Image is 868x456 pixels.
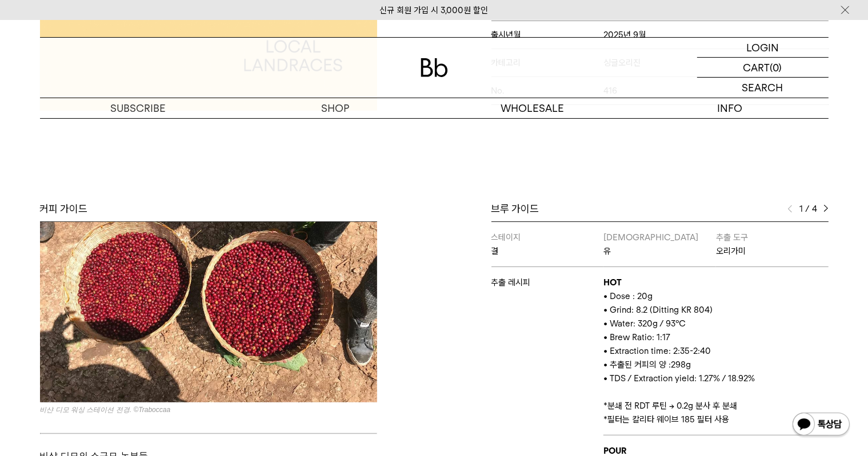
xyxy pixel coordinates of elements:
i: 비샨 디모 워싱 스테이션 전경. ©Traboccaa [40,406,171,414]
img: 카카오톡 채널 1:1 채팅 버튼 [791,411,851,439]
span: 추출 도구 [716,232,748,243]
span: 4 [813,202,818,216]
img: 0cd98b87432161be34992c5c4120afd9_141802.jpg [40,150,377,402]
p: WHOLESALE [434,98,631,118]
p: 유 [603,244,716,258]
b: POUR [603,446,626,456]
a: 신규 회원 가입 시 3,000원 할인 [380,5,489,15]
span: • Extraction time: 2:35-2:40 [603,346,711,356]
a: LOGIN [697,38,829,58]
span: • Brew Ratio: 1:17 [603,332,670,342]
span: / [806,202,810,216]
p: LOGIN [746,38,779,57]
span: [DEMOGRAPHIC_DATA] [603,232,698,243]
span: • TDS / Extraction yield: 1.27% / 18.92% [603,373,755,384]
p: INFO [631,98,829,118]
a: CART (0) [697,58,829,78]
a: SUBSCRIBE [40,98,237,118]
span: 스테이지 [491,232,521,243]
p: 결 [491,244,604,258]
span: *분쇄 전 RDT 루틴 → 0.2g 분사 후 분쇄 [603,401,737,411]
span: • Grind: 8.2 (Ditting KR 804) [603,305,713,315]
b: HOT [603,277,622,288]
span: 1 [798,202,803,216]
span: • Dose : 20g [603,291,653,301]
a: SHOP [237,98,434,118]
p: CART [743,58,770,77]
span: • 추출된 커피의 양 :298g [603,360,691,370]
p: 오리가미 [716,244,829,258]
p: (0) [770,58,782,77]
span: • Water: 320g / 93°C [603,318,686,329]
div: 브루 가이드 [491,202,829,216]
p: 필터는 칼리타 웨이브 185 필터 사용 [603,413,828,426]
p: SEARCH [742,78,783,98]
img: 로고 [421,58,448,77]
p: 추출 레시피 [491,276,604,289]
div: 커피 가이드 [40,202,377,216]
